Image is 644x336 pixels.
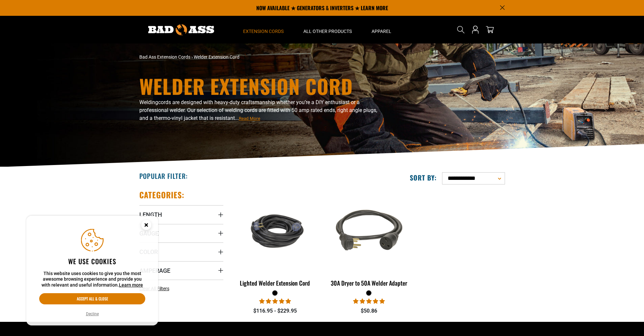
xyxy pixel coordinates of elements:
[456,24,466,35] summary: Search
[233,190,317,290] a: black Lighted Welder Extension Cord
[372,28,391,34] span: Apparel
[233,307,317,315] div: $116.95 - $229.95
[39,293,145,304] button: Accept all & close
[410,173,437,182] label: Sort by:
[139,224,223,242] summary: Gauge
[362,16,401,43] summary: Apparel
[39,271,145,288] p: This website uses cookies to give you the most awesome browsing experience and provide you with r...
[39,257,145,266] h2: We use cookies
[139,205,223,224] summary: Length
[233,280,317,286] div: Lighted Welder Extension Cord
[194,54,239,60] span: Welder Extension Cord
[84,311,101,317] button: Decline
[139,54,190,60] a: Bad Ass Extension Cords
[139,98,380,122] p: Welding
[26,216,158,326] aside: Cookie Consent
[139,76,380,96] h1: Welder Extension Cord
[294,16,362,43] summary: All Other Products
[119,282,143,288] a: Learn more
[139,211,162,218] span: Length
[139,242,223,261] summary: Color
[259,298,291,304] span: 5.00 stars
[139,172,188,180] h2: Popular Filter:
[139,190,185,200] h2: Categories:
[233,16,294,43] summary: Extension Cords
[239,116,260,121] span: Read More
[327,190,411,290] a: black 30A Dryer to 50A Welder Adapter
[139,54,380,61] nav: breadcrumbs
[303,28,352,34] span: All Other Products
[353,298,385,304] span: 5.00 stars
[139,261,223,280] summary: Amperage
[191,54,193,60] span: ›
[327,193,410,269] img: black
[327,307,411,315] div: $50.86
[327,280,411,286] div: 30A Dryer to 50A Welder Adapter
[243,28,284,34] span: Extension Cords
[234,206,317,256] img: black
[139,99,377,121] span: cords are designed with heavy-duty craftsmanship whether you’re a DIY enthusiast or a professiona...
[148,24,214,35] img: Bad Ass Extension Cords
